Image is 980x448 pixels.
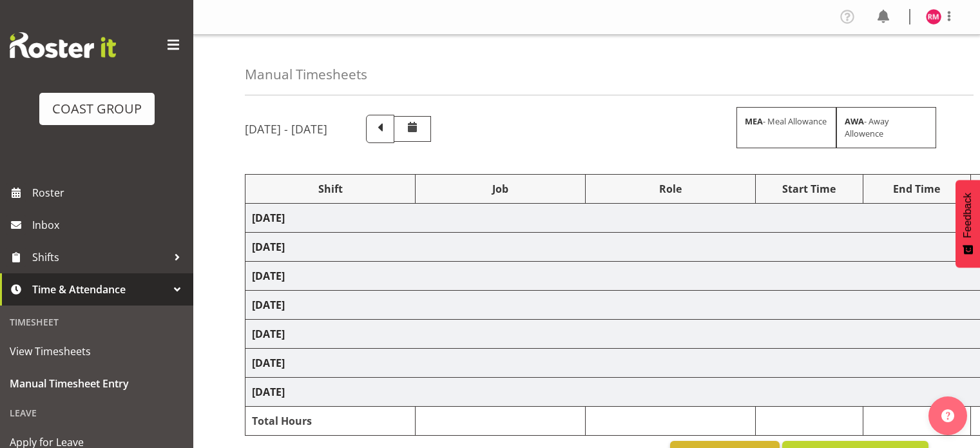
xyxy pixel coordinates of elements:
div: Timesheet [3,309,190,335]
span: Feedback [962,193,974,238]
h5: [DATE] - [DATE] [245,122,327,136]
strong: MEA [745,115,763,127]
span: Time & Attendance [32,280,168,299]
div: Leave [3,400,190,426]
div: - Meal Allowance [736,107,836,148]
div: Start Time [762,181,856,197]
div: Job [422,181,579,197]
img: help-xxl-2.png [941,409,954,422]
a: View Timesheets [3,335,190,367]
span: Manual Timesheet Entry [10,374,184,393]
span: Inbox [32,215,187,235]
div: - Away Allowence [836,107,936,148]
span: Shifts [32,248,168,267]
span: Roster [32,183,187,202]
td: Total Hours [245,407,416,436]
div: COAST GROUP [52,99,142,119]
strong: AWA [845,115,864,127]
button: Feedback - Show survey [956,180,980,268]
h4: Manual Timesheets [245,67,367,82]
div: End Time [870,181,964,197]
div: Shift [252,181,408,197]
img: Rosterit website logo [10,32,116,58]
img: robert-micheal-hyde10060.jpg [926,9,941,24]
span: View Timesheets [10,342,184,361]
a: Manual Timesheet Entry [3,367,190,400]
div: Role [592,181,749,197]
